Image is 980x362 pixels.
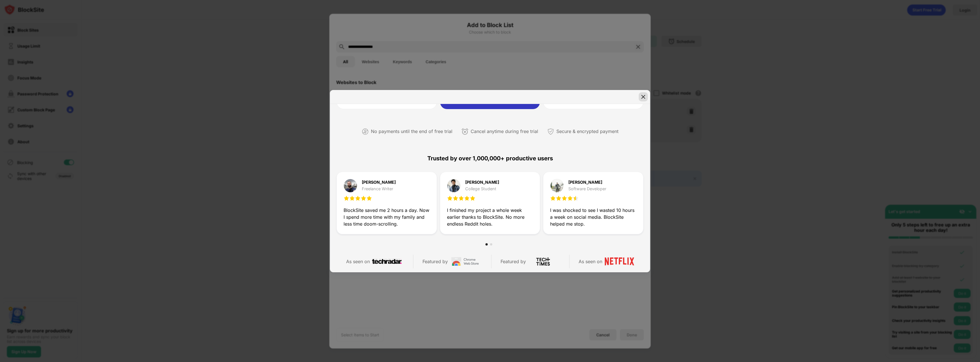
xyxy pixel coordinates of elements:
img: tech-times [528,257,558,266]
img: star [344,195,349,201]
img: star [562,195,567,201]
div: Featured by [501,257,526,266]
img: secured-payment [547,128,554,135]
div: Software Developer [568,187,606,191]
img: testimonial-purchase-3.jpg [550,179,564,193]
div: Trusted by over 1,000,000+ productive users [337,145,643,172]
img: star [464,195,470,201]
div: As seen on [579,257,602,266]
img: star [361,195,366,201]
div: College Student [465,187,499,191]
img: star [458,195,464,201]
div: Secure & encrypted payment [556,127,618,136]
img: cancel-anytime [462,128,468,135]
div: Freelance Writer [362,187,396,191]
img: star [453,195,458,201]
img: star [349,195,355,201]
img: star [567,195,573,201]
img: testimonial-purchase-2.jpg [447,179,461,193]
img: star [366,195,372,201]
div: [PERSON_NAME] [465,180,499,184]
div: Featured by [422,257,448,266]
div: BlockSite saved me 2 hours a day. Now I spend more time with my family and less time doom-scrolling. [344,207,430,227]
img: not-paying [362,128,369,135]
img: star [573,195,579,201]
img: star [447,195,453,201]
img: star [556,195,562,201]
div: Cancel anytime during free trial [471,127,538,136]
img: chrome-web-store-logo [450,257,480,266]
img: star [470,195,475,201]
img: star [355,195,361,201]
div: I finished my project a whole week earlier thanks to BlockSite. No more endless Reddit holes. [447,207,533,227]
img: testimonial-purchase-1.jpg [344,179,357,193]
div: No payments until the end of free trial [371,127,452,136]
div: I was shocked to see I wasted 10 hours a week on social media. BlockSite helped me stop. [550,207,636,227]
img: star [550,195,556,201]
div: As seen on [346,257,370,266]
img: netflix-logo [605,257,634,266]
div: [PERSON_NAME] [568,180,606,184]
img: techradar [372,257,402,266]
div: [PERSON_NAME] [362,180,396,184]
